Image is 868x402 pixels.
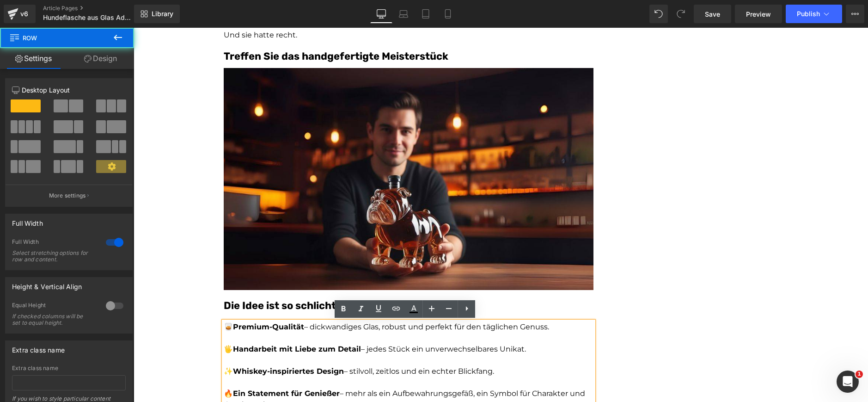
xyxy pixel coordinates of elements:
[4,5,36,23] a: v6
[649,5,668,23] button: Undo
[90,316,460,327] p: 🖐️ – jedes Stück ein unverwechselbares Unikat.
[12,341,65,354] div: Extra class name
[12,238,97,248] div: Full Width
[67,48,134,69] a: Design
[415,5,437,23] a: Tablet
[370,5,392,23] a: Desktop
[152,10,173,18] span: Library
[12,365,126,371] div: Extra class name
[12,85,126,95] p: Desktop Layout
[43,5,149,12] a: Article Pages
[6,185,132,206] button: More settings
[797,10,820,18] span: Publish
[49,192,86,200] p: More settings
[43,14,132,21] span: Hundeflasche aus Glas Adv_Gift
[90,22,315,35] font: Treffen Sie das handgefertigte Meisterstück
[12,302,97,311] div: Equal Height
[12,313,95,326] div: If checked columns will be set to equal height.
[99,317,227,326] strong: Handarbeit mit Liebe zum Detail
[856,371,863,378] span: 1
[746,9,771,19] span: Preview
[437,5,459,23] a: Mobile
[846,5,864,23] button: More
[9,28,102,48] span: Row
[12,214,43,227] div: Full Width
[90,272,257,284] font: Die Idee ist so schlicht wie genial:
[134,5,180,23] a: New Library
[90,360,460,383] p: 🔥 – mehr als ein Aufbewahrungsgefäß, ein Symbol für Charakter und Geschmack.
[12,278,82,291] div: Height & Vertical Align
[90,294,460,305] p: 🥃 – dickwandiges Glas, robust und perfekt für den täglichen Genuss.
[99,295,171,303] strong: Premium-Qualität
[735,5,782,23] a: Preview
[12,250,95,263] div: Select stretching options for row and content.
[392,5,415,23] a: Laptop
[705,9,720,19] span: Save
[90,2,460,13] p: Und sie hatte recht.
[786,5,842,23] button: Publish
[99,339,210,348] strong: Whiskey-inspiriertes Design
[837,371,859,393] iframe: Intercom live chat
[18,8,30,20] div: v6
[672,5,690,23] button: Redo
[90,338,460,349] p: ✨ – stilvoll, zeitlos und ein echter Blickfang.
[99,361,206,370] strong: Ein Statement für Genießer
